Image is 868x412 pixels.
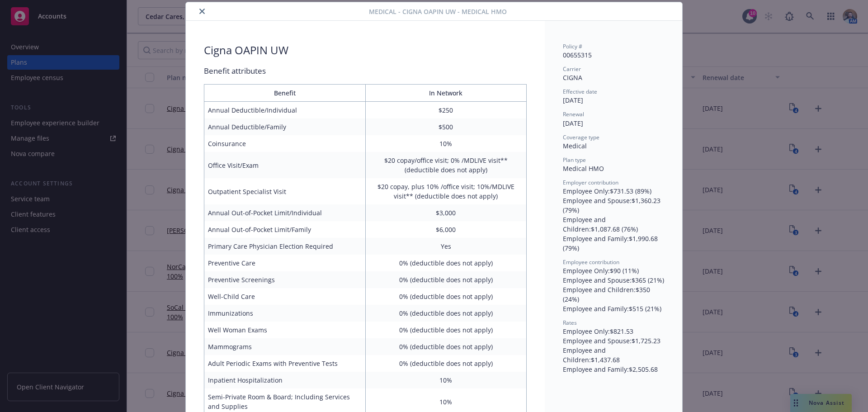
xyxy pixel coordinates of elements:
[204,178,366,204] td: Outpatient Specialist Visit
[563,304,664,313] div: Employee and Family : $515 (21%)
[563,365,664,374] div: Employee and Family : $2,505.68
[563,118,664,128] div: [DATE]
[365,355,527,372] td: 0% (deductible does not apply)
[563,319,577,327] span: Rates
[204,372,366,388] td: Inpatient Hospitalization
[204,135,366,152] td: Coinsurance
[563,266,664,275] div: Employee Only : $90 (11%)
[204,43,288,58] div: Cigna OAPIN UW
[197,6,208,17] button: close
[563,110,584,118] span: Renewal
[563,156,586,164] span: Plan type
[563,186,664,196] div: Employee Only : $731.53 (89%)
[563,234,664,253] div: Employee and Family : $1,990.68 (79%)
[365,135,527,152] td: 10%
[563,346,664,365] div: Employee and Children : $1,437.68
[365,305,527,322] td: 0% (deductible does not apply)
[369,7,507,16] span: Medical - Cigna OAPIN UW - Medical HMO
[204,305,366,322] td: Immunizations
[365,221,527,238] td: $6,000
[365,178,527,204] td: $20 copay, plus 10% /office visit; 10%/MDLIVE visit** (deductible does not apply)
[563,275,664,285] div: Employee and Spouse : $365 (21%)
[365,85,527,102] th: In Network
[563,43,582,50] span: Policy #
[563,285,664,304] div: Employee and Children : $350 (24%)
[204,152,366,178] td: Office Visit/Exam
[204,288,366,305] td: Well-Child Care
[563,73,664,82] div: CIGNA
[563,88,597,95] span: Effective date
[204,271,366,288] td: Preventive Screenings
[365,238,527,255] td: Yes
[204,85,366,102] th: Benefit
[563,327,664,336] div: Employee Only : $821.53
[204,238,366,255] td: Primary Care Physician Election Required
[204,322,366,338] td: Well Woman Exams
[563,141,664,151] div: Medical
[204,221,366,238] td: Annual Out-of-Pocket Limit/Family
[204,102,366,119] td: Annual Deductible/Individual
[365,102,527,119] td: $250
[204,65,527,77] div: Benefit attributes
[563,50,664,60] div: 00655315
[563,336,664,346] div: Employee and Spouse : $1,725.23
[204,338,366,355] td: Mammograms
[563,258,619,266] span: Employee contribution
[204,204,366,221] td: Annual Out-of-Pocket Limit/Individual
[365,338,527,355] td: 0% (deductible does not apply)
[365,372,527,388] td: 10%
[563,196,664,215] div: Employee and Spouse : $1,360.23 (79%)
[365,288,527,305] td: 0% (deductible does not apply)
[365,204,527,221] td: $3,000
[563,215,664,234] div: Employee and Children : $1,087.68 (76%)
[365,118,527,135] td: $500
[204,255,366,271] td: Preventive Care
[365,255,527,271] td: 0% (deductible does not apply)
[204,118,366,135] td: Annual Deductible/Family
[365,322,527,338] td: 0% (deductible does not apply)
[563,95,664,105] div: [DATE]
[563,65,581,73] span: Carrier
[365,271,527,288] td: 0% (deductible does not apply)
[563,133,599,141] span: Coverage type
[563,164,664,173] div: Medical HMO
[563,179,618,186] span: Employer contribution
[204,355,366,372] td: Adult Periodic Exams with Preventive Tests
[365,152,527,178] td: $20 copay/office visit; 0% /MDLIVE visit** (deductible does not apply)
